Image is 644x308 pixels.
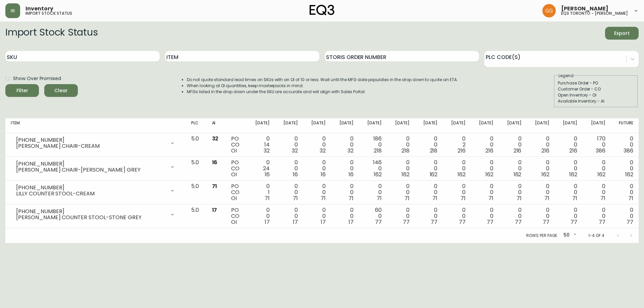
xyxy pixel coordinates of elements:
span: 77 [571,218,577,226]
li: MFGs listed in the drop down under the SKU are accurate and will align with Sales Portal. [187,89,458,95]
span: 71 [405,194,410,202]
span: 162 [485,171,493,178]
span: 77 [543,218,549,226]
div: 0 0 [448,183,465,201]
th: [DATE] [331,118,359,133]
span: 77 [375,218,382,226]
div: 0 0 [588,183,605,201]
div: 0 0 [588,160,605,178]
div: [PHONE_NUMBER][PERSON_NAME] CHAIR-[PERSON_NAME] GREY [11,160,180,174]
div: 0 0 [336,207,354,225]
span: 32 [347,147,354,155]
div: 0 0 [560,136,577,154]
span: 32 [320,147,326,155]
div: 0 0 [448,160,465,178]
span: 386 [596,147,605,155]
div: PO CO [231,183,241,201]
div: Available Inventory - AI [558,98,634,104]
span: OI [231,171,237,178]
div: 0 0 [616,207,633,225]
div: 0 0 [280,183,298,201]
div: 0 0 [532,183,549,201]
span: 218 [374,147,382,155]
th: Item [5,118,186,133]
span: 218 [401,147,410,155]
div: 170 0 [588,136,605,154]
span: Show Over Promised [13,75,61,82]
div: 0 0 [309,160,326,178]
div: 0 0 [588,207,605,225]
div: [PHONE_NUMBER] [16,161,166,167]
th: [DATE] [583,118,610,133]
h5: import stock status [25,11,72,15]
div: 0 0 [616,160,633,178]
th: [DATE] [275,118,303,133]
div: 0 0 [336,136,354,154]
span: 71 [572,194,577,202]
div: 0 0 [420,136,437,154]
span: 71 [600,194,605,202]
span: 162 [541,171,549,178]
span: 71 [517,194,522,202]
div: Open Inventory - OI [558,92,634,98]
span: 216 [541,147,549,155]
div: 60 0 [364,207,381,225]
th: AI [207,118,226,133]
div: 0 0 [532,136,549,154]
span: 16 [321,171,326,178]
div: [PERSON_NAME] COUNTER STOOL-STONE GREY [16,214,166,221]
span: 162 [569,171,577,178]
div: [PHONE_NUMBER] [16,137,166,143]
div: 186 0 [364,136,381,154]
span: 16 [293,171,298,178]
th: [DATE] [415,118,443,133]
th: [DATE] [499,118,527,133]
div: PO CO [231,160,241,178]
div: PO CO [231,207,241,225]
span: 162 [401,171,410,178]
span: 17 [265,218,270,226]
img: dbfc93a9366efef7dcc9a31eef4d00a7 [542,4,556,17]
div: 0 0 [420,183,437,201]
div: [PHONE_NUMBER] [16,185,166,191]
span: 77 [599,218,605,226]
div: 0 0 [280,136,298,154]
span: 17 [348,218,354,226]
li: When looking at OI quantities, keep masterpacks in mind. [187,83,458,89]
span: Export [610,29,633,38]
button: Clear [44,84,78,97]
span: 16 [265,171,270,178]
div: Customer Order - CO [558,86,634,92]
span: 386 [624,147,633,155]
th: [DATE] [555,118,583,133]
span: 218 [430,147,438,155]
div: 0 0 [504,183,521,201]
div: 146 0 [364,160,381,178]
span: 77 [431,218,437,226]
div: 0 0 [616,136,633,154]
div: 0 0 [392,207,410,225]
p: 1-4 of 4 [588,233,604,239]
span: 32 [212,135,219,142]
div: [PERSON_NAME] CHAIR-CREAM [16,143,166,149]
div: 0 1 [253,183,270,201]
div: [PHONE_NUMBER] [16,208,166,214]
span: 77 [515,218,522,226]
div: 0 0 [560,207,577,225]
div: 0 0 [504,160,521,178]
span: 32 [264,147,270,155]
th: [DATE] [471,118,499,133]
div: 0 0 [364,183,381,201]
span: 71 [348,194,354,202]
button: Filter [5,84,39,97]
span: 77 [459,218,466,226]
legend: Legend [558,73,574,79]
div: 0 0 [309,183,326,201]
span: 71 [321,194,326,202]
div: 0 0 [253,207,270,225]
th: [DATE] [359,118,387,133]
div: 0 0 [504,136,521,154]
div: 0 0 [280,207,298,225]
span: 162 [625,171,633,178]
div: 0 0 [560,183,577,201]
